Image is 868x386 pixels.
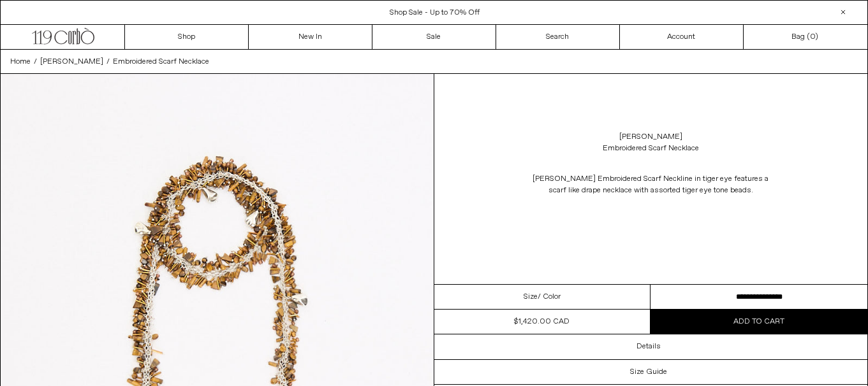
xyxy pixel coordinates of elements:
h3: Details [636,342,661,351]
span: / Color [538,291,561,303]
a: New In [249,25,372,49]
a: Shop [125,25,249,49]
span: Size [524,291,538,303]
span: 0 [810,32,815,42]
a: Account [620,25,744,49]
div: $1,420.00 CAD [514,316,570,327]
span: / [107,56,110,68]
a: Sale [372,25,496,49]
a: [PERSON_NAME] [619,131,682,143]
span: Add to cart [733,317,784,327]
a: Shop Sale - Up to 70% Off [390,8,480,18]
span: ) [810,31,818,43]
a: [PERSON_NAME] [40,56,103,68]
div: Embroidered Scarf Necklace [603,143,699,154]
p: [PERSON_NAME] Embroidered Scarf Neckline in tiger eye features a scarf like drape necklace with a... [523,167,778,203]
a: Bag () [744,25,867,49]
a: Embroidered Scarf Necklace [113,56,209,68]
a: Search [496,25,620,49]
h3: Size Guide [630,368,667,376]
button: Add to cart [651,310,867,334]
a: Home [10,56,31,68]
span: / [34,56,37,68]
